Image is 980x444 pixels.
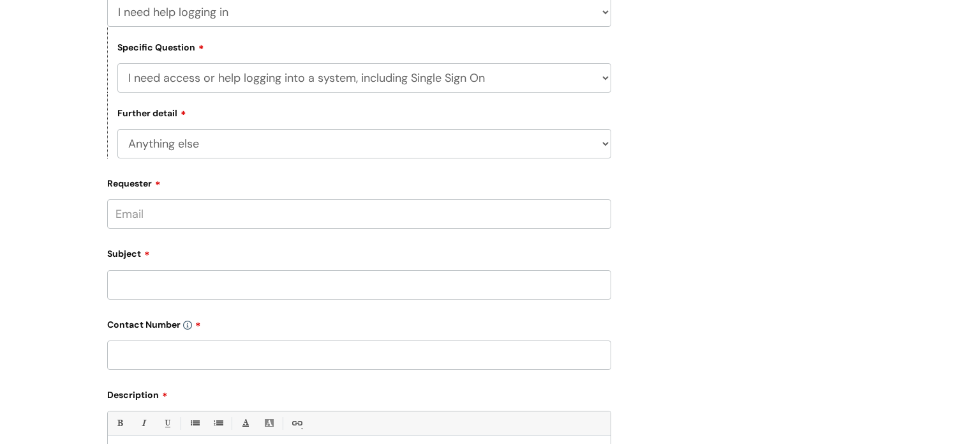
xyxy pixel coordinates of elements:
a: Back Color [261,415,277,431]
img: info-icon.svg [183,321,192,330]
label: Subject [107,244,611,259]
input: Email [107,199,611,229]
a: Link [288,415,304,431]
label: Contact Number [107,315,611,330]
label: Specific Question [117,40,204,53]
a: • Unordered List (Ctrl-Shift-7) [186,415,202,431]
label: Further detail [117,106,186,119]
a: Font Color [237,415,253,431]
a: Underline(Ctrl-U) [159,415,175,431]
a: 1. Ordered List (Ctrl-Shift-8) [210,415,226,431]
a: Italic (Ctrl-I) [135,415,151,431]
a: Bold (Ctrl-B) [112,415,128,431]
label: Requester [107,174,611,189]
label: Description [107,385,611,401]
